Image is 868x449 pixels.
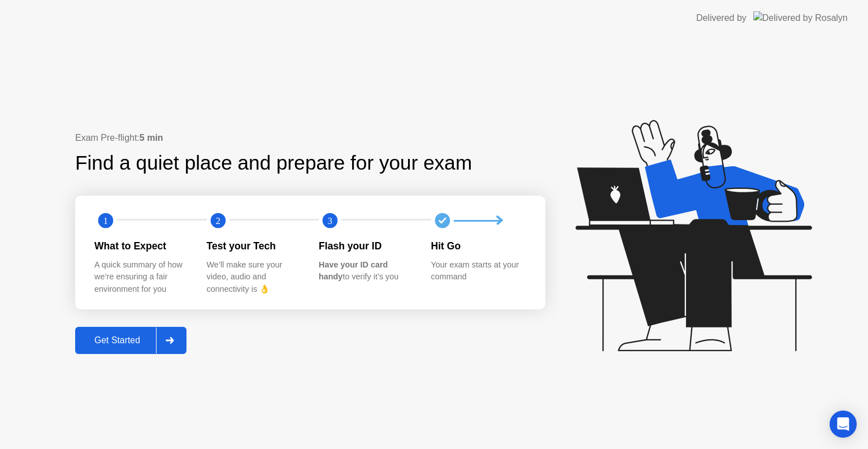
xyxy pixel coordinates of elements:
b: 5 min [140,133,163,143]
div: What to Expect [94,239,189,253]
div: Your exam starts at your command [431,259,526,283]
div: to verify it’s you [319,259,413,283]
button: Get Started [75,327,186,354]
text: 2 [215,215,220,226]
div: Open Intercom Messenger [830,411,857,438]
div: We’ll make sure your video, audio and connectivity is 👌 [207,259,301,296]
div: Get Started [79,335,156,346]
b: Have your ID card handy [319,260,388,282]
text: 3 [328,215,332,226]
text: 1 [103,215,108,226]
img: Delivered by Rosalyn [753,11,848,24]
div: A quick summary of how we’re ensuring a fair environment for you [94,259,189,296]
div: Exam Pre-flight: [75,131,545,145]
div: Flash your ID [319,239,413,253]
div: Delivered by [696,11,747,25]
div: Test your Tech [207,239,301,253]
div: Hit Go [431,239,526,253]
div: Find a quiet place and prepare for your exam [75,148,474,178]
